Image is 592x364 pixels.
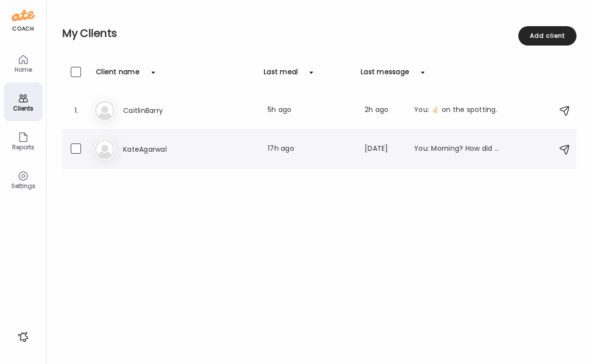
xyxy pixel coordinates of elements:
div: Settings [6,183,41,189]
div: Home [6,66,41,73]
div: Client name [96,67,140,82]
div: Reports [6,144,41,150]
div: You: Morning? How did the weekend go? [414,143,499,155]
div: You: 🤞🏻 on the spotting. [414,105,499,116]
div: Last message [361,67,409,82]
div: 2h ago [365,105,402,116]
img: ate [12,8,35,23]
div: Add client [518,26,576,46]
h3: CaitlinBarry [123,105,208,116]
h3: KateAgarwal [123,143,208,155]
div: coach [12,25,34,33]
h2: My Clients [62,26,576,41]
div: Clients [6,105,41,111]
div: [DATE] [365,143,402,155]
div: 17h ago [268,143,353,155]
div: Last meal [264,67,298,82]
div: 1. [71,105,82,116]
div: 5h ago [268,105,353,116]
